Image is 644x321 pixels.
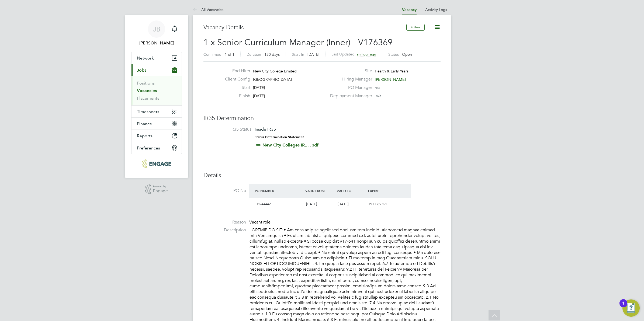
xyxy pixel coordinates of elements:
[137,109,159,114] span: Timesheets
[357,52,376,57] span: an hour ago
[338,202,348,206] span: [DATE]
[262,142,318,148] a: New City Colleges IR... .pdf
[327,93,372,99] label: Deployment Manager
[131,142,182,154] button: Preferences
[193,7,223,12] a: All Vacancies
[335,186,367,196] div: Valid To
[402,52,412,57] span: Open
[402,8,417,12] a: Vacancy
[255,127,276,132] span: Inside IR35
[307,52,319,57] span: [DATE]
[203,172,441,179] h3: Details
[367,186,398,196] div: Expiry
[622,299,640,317] button: Open Resource Center, 1 new notification
[142,159,171,168] img: protocol-logo-retina.png
[221,93,250,99] label: Finish
[153,26,160,33] span: JB
[255,135,304,139] strong: Status Determination Statement
[137,133,153,138] span: Reports
[327,76,372,82] label: Hiring Manager
[137,55,154,61] span: Network
[375,69,408,74] span: Health & Early Years
[203,188,246,194] label: PO No
[203,114,441,122] h3: IR35 Determination
[131,40,182,46] span: Josh Boulding
[137,88,157,93] a: Vacancies
[203,52,221,57] label: Confirmed
[131,76,182,105] div: Jobs
[131,118,182,130] button: Finance
[375,85,380,90] span: n/a
[249,219,271,225] span: Vacant role
[203,37,393,48] span: 1 x Senior Curriculum Manager (Inner) - V176369
[221,68,250,74] label: End Hirer
[292,52,304,57] label: Start In
[125,15,188,178] nav: Main navigation
[253,77,292,82] span: [GEOGRAPHIC_DATA]
[406,24,425,31] button: Follow
[131,106,182,117] button: Timesheets
[264,52,280,57] span: 130 days
[253,85,265,90] span: [DATE]
[369,202,387,206] span: PO Expired
[247,52,261,57] label: Duration
[327,68,372,74] label: Site
[388,52,399,57] label: Status
[425,7,447,12] a: Activity Logs
[137,96,159,101] a: Placements
[253,69,297,74] span: New City College Limited
[137,81,155,86] a: Positions
[131,130,182,142] button: Reports
[145,184,168,194] a: Powered byEngage
[137,68,146,73] span: Jobs
[622,303,625,310] div: 1
[254,186,304,196] div: PO Number
[131,159,182,168] a: Go to home page
[256,202,271,206] span: 05944442
[376,93,381,98] span: n/a
[306,202,317,206] span: [DATE]
[137,145,160,151] span: Preferences
[137,121,152,126] span: Finance
[327,85,372,90] label: PO Manager
[375,77,406,82] span: [PERSON_NAME]
[203,24,406,32] h3: Vacancy Details
[253,93,265,98] span: [DATE]
[203,219,246,225] label: Reason
[153,189,168,193] span: Engage
[153,184,168,189] span: Powered by
[225,52,234,57] span: 1 of 1
[221,76,250,82] label: Client Config
[209,127,251,132] label: IR35 Status
[331,52,355,57] label: Last Updated
[131,64,182,76] button: Jobs
[131,52,182,64] button: Network
[304,186,335,196] div: Valid From
[131,20,182,46] a: JB[PERSON_NAME]
[221,85,250,90] label: Start
[203,227,246,233] label: Description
